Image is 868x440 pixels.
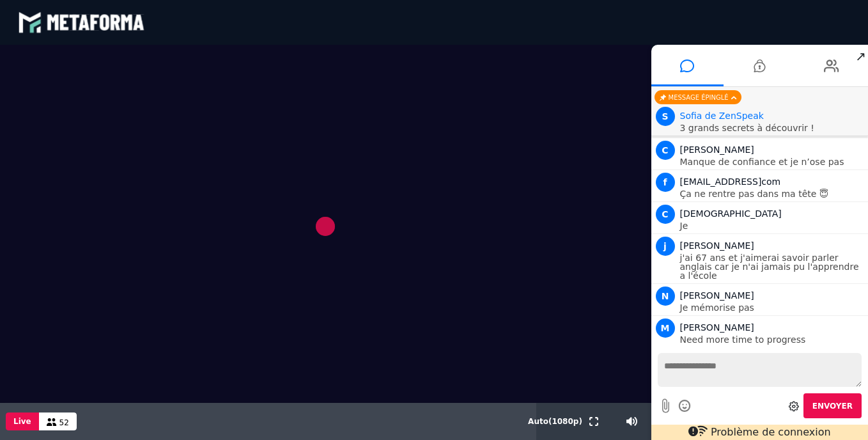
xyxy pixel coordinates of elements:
span: Modérateur [680,111,764,121]
span: C [656,141,675,160]
button: Auto(1080p) [525,403,585,440]
span: N [656,287,675,306]
span: [PERSON_NAME] [680,290,754,301]
button: Live [6,412,39,430]
span: C [656,205,675,224]
button: Envoyer [803,393,862,418]
p: Je mémorise pas [680,303,865,312]
p: 3 grands secrets à découvrir ! [680,123,865,132]
span: [PERSON_NAME] [680,240,754,251]
p: j'ai 67 ans et j'aimerai savoir parler anglais car je n'ai jamais pu l'apprendre a l'école [680,253,865,280]
p: Ça ne rentre pas dans ma tête 😇 [680,189,865,198]
span: Auto ( 1080 p) [528,417,582,426]
span: [PERSON_NAME] [680,145,754,155]
span: j [656,237,675,256]
span: Envoyer [812,402,853,411]
p: Need more time to progress [680,335,865,344]
span: S [656,107,675,126]
span: [DEMOGRAPHIC_DATA] [680,208,782,219]
span: [PERSON_NAME] [680,322,754,333]
span: [EMAIL_ADDRESS]com [680,177,781,187]
p: Manque de confiance et je n’ose pas [680,157,865,166]
div: Message épinglé [655,90,741,104]
span: ↗ [853,45,868,68]
span: M [656,318,675,338]
span: f [656,173,675,192]
span: 52 [59,418,69,427]
p: Je [680,221,865,230]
